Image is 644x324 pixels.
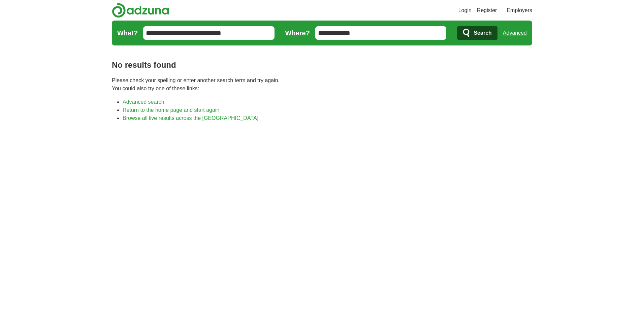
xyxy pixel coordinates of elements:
span: Search [474,26,491,40]
a: Advanced search [123,99,164,105]
a: Return to the home page and start again [123,107,219,113]
a: Browse all live results across the [GEOGRAPHIC_DATA] [123,115,258,121]
a: Employers [507,6,532,14]
a: Login [458,6,472,14]
h1: No results found [112,59,532,71]
label: Where? [285,28,310,38]
img: Adzuna logo [112,3,169,18]
button: Search [457,26,497,40]
label: What? [117,28,138,38]
a: Register [477,6,497,14]
p: Please check your spelling or enter another search term and try again. You could also try one of ... [112,76,532,93]
a: Advanced [503,26,527,40]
